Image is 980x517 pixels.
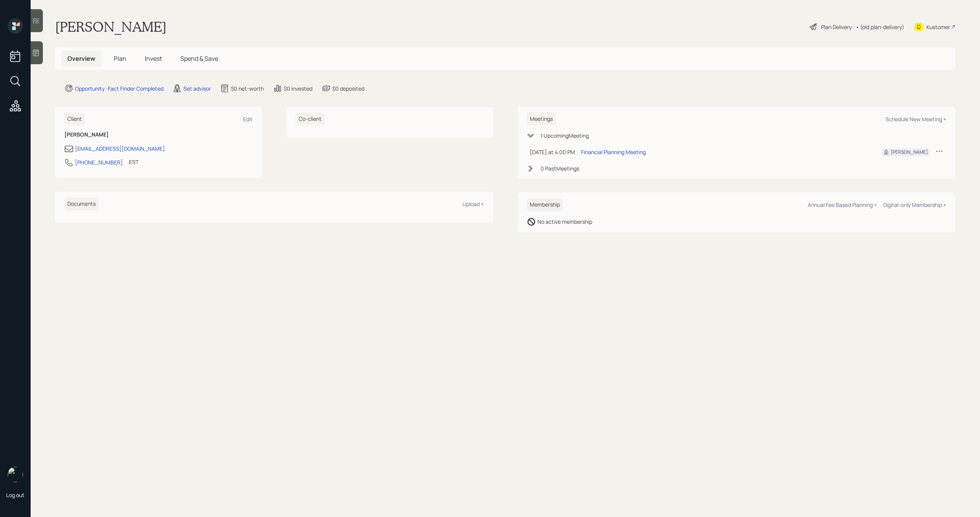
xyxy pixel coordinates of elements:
[75,145,165,153] div: [EMAIL_ADDRESS][DOMAIN_NAME]
[462,200,484,208] div: Upload +
[55,18,167,35] h1: [PERSON_NAME]
[284,85,312,93] div: $0 invested
[883,201,946,208] div: Digital-only Membership +
[183,85,211,93] div: Set advisor
[808,201,877,208] div: Annual Fee Based Planning +
[64,132,253,138] h6: [PERSON_NAME]
[885,115,946,123] div: Schedule New Meeting +
[180,54,218,63] span: Spend & Save
[75,158,123,166] div: [PHONE_NUMBER]
[145,54,162,63] span: Invest
[541,164,579,172] div: 0 Past Meeting s
[537,218,592,226] div: No active membership
[6,491,24,499] div: Log out
[856,23,904,31] div: • (old plan-delivery)
[243,115,253,123] div: Edit
[332,85,364,93] div: $0 deposited
[530,148,575,156] div: [DATE] at 4:00 PM
[527,113,556,125] h6: Meetings
[891,149,928,156] div: [PERSON_NAME]
[231,85,264,93] div: $0 net-worth
[926,23,950,31] div: Kustomer
[821,23,852,31] div: Plan Delivery
[67,54,95,63] span: Overview
[527,198,563,211] h6: Membership
[541,132,589,140] div: 1 Upcoming Meeting
[64,198,99,210] h6: Documents
[129,158,139,166] div: EST
[75,85,163,93] div: Opportunity · Fact Finder Completed
[114,54,126,63] span: Plan
[296,113,325,125] h6: Co-client
[8,467,23,482] img: michael-russo-headshot.png
[581,148,646,156] div: Financial Planning Meeting
[64,113,85,125] h6: Client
